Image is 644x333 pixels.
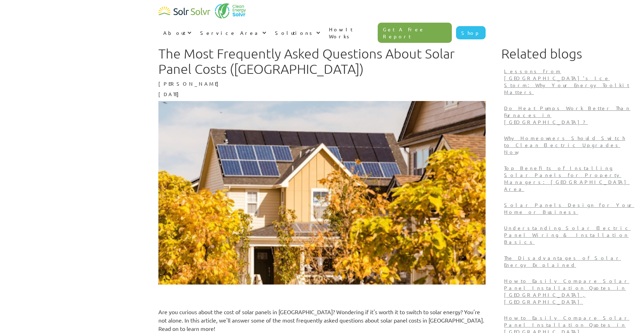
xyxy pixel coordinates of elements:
[270,22,324,43] div: Solutions
[324,19,378,47] a: How It Works
[504,277,634,305] p: How to Easily Compare Solar Panel Installation Quotes in [GEOGRAPHIC_DATA], [GEOGRAPHIC_DATA]
[501,274,637,311] a: How to Easily Compare Solar Panel Installation Quotes in [GEOGRAPHIC_DATA], [GEOGRAPHIC_DATA]
[158,91,486,98] p: [DATE]
[504,254,634,268] p: The Disadvantages of Solar Energy Explained
[504,201,634,215] p: Solar Panels Design for Your Home or Business
[163,29,186,36] div: About
[504,104,634,125] p: Do Heat Pumps Work Better Than Furnaces in [GEOGRAPHIC_DATA]?
[501,65,637,102] a: Lessons from [GEOGRAPHIC_DATA]’s Ice Storm: Why Your Energy Toolkit Matters
[501,162,637,199] a: Top Benefits of Installing Solar Panels for Property Managers: [GEOGRAPHIC_DATA] Area
[504,134,634,155] p: Why Homeowners Should Switch to Clean Electric Upgrades Now
[504,164,634,192] p: Top Benefits of Installing Solar Panels for Property Managers: [GEOGRAPHIC_DATA] Area
[504,68,634,95] p: Lessons from [GEOGRAPHIC_DATA]’s Ice Storm: Why Your Energy Toolkit Matters
[456,26,486,39] a: Shop
[158,46,486,77] h1: The Most Frequently Asked Questions About Solar Panel Costs ([GEOGRAPHIC_DATA])
[501,251,637,274] a: The Disadvantages of Solar Energy Explained
[275,29,314,36] div: Solutions
[158,308,486,333] p: Are you curious about the cost of solar panels in [GEOGRAPHIC_DATA]? Wondering if it's worth it t...
[200,29,260,36] div: Service Area
[501,46,637,61] h1: Related blogs
[158,22,195,43] div: About
[501,102,637,132] a: Do Heat Pumps Work Better Than Furnaces in [GEOGRAPHIC_DATA]?
[501,222,637,251] a: Understanding Solar Electric Panel Wiring & Installation Basics
[378,23,452,43] a: Get A Free Report
[195,22,270,43] div: Service Area
[501,199,637,222] a: Solar Panels Design for Your Home or Business
[501,132,637,162] a: Why Homeowners Should Switch to Clean Electric Upgrades Now
[158,80,486,87] p: [PERSON_NAME]
[504,224,634,245] p: Understanding Solar Electric Panel Wiring & Installation Basics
